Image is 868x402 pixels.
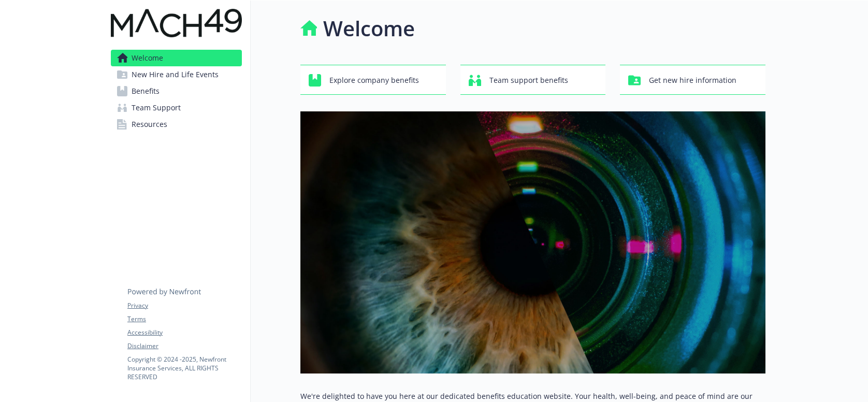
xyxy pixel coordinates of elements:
span: New Hire and Life Events [132,66,219,83]
a: Resources [111,116,242,133]
span: Explore company benefits [329,70,419,90]
button: Team support benefits [460,65,606,95]
span: Benefits [132,83,160,99]
img: overview page banner [300,111,765,374]
span: Team Support [132,99,181,116]
a: Disclaimer [127,341,241,351]
p: Copyright © 2024 - 2025 , Newfront Insurance Services, ALL RIGHTS RESERVED [127,355,241,381]
a: Terms [127,314,241,324]
a: Welcome [111,50,242,66]
span: Resources [132,116,167,133]
a: Privacy [127,301,241,310]
span: Welcome [132,50,163,66]
a: Accessibility [127,328,241,337]
a: Benefits [111,83,242,99]
h1: Welcome [323,13,415,44]
button: Explore company benefits [300,65,446,95]
a: New Hire and Life Events [111,66,242,83]
span: Team support benefits [489,70,568,90]
button: Get new hire information [620,65,765,95]
span: Get new hire information [649,70,736,90]
a: Team Support [111,99,242,116]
